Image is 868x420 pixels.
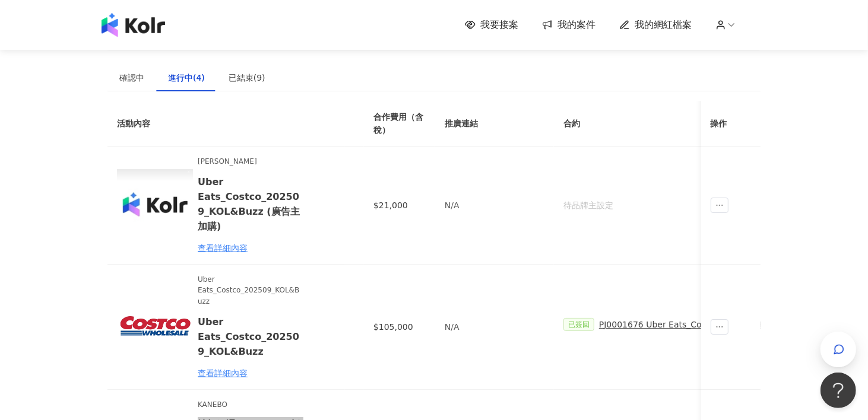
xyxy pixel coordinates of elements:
span: 已簽回 [563,318,594,331]
span: ellipsis [711,198,728,213]
span: 我的網紅檔案 [635,18,692,31]
div: 查看詳細內容 [198,367,302,380]
span: KANEBO [198,399,302,411]
a: 我的網紅檔案 [619,18,692,31]
td: $21,000 [364,147,435,264]
span: [PERSON_NAME] [198,156,302,167]
th: 活動內容 [107,101,345,147]
span: 我的案件 [557,18,595,31]
td: $105,000 [364,265,435,390]
div: 已結束(9) [229,71,265,84]
iframe: Help Scout Beacon - Open [821,373,856,408]
span: Uber Eats_Costco_202509_KOL&Buzz [198,274,302,308]
div: 待品牌主設定 [563,199,802,212]
span: ellipsis [711,319,728,335]
div: PJ0001676 Uber Eats_Costco_202509_KOL&Buzz [599,318,802,331]
h6: Uber Eats_Costco_202509_KOL&Buzz (廣告主加購) [198,174,302,234]
a: 我的案件 [542,18,595,31]
th: 推廣連結 [435,101,554,147]
img: 詳情請見進案需求 [117,289,193,365]
th: 合約 [554,101,811,147]
div: 進行中(4) [168,71,205,84]
img: logo [102,13,165,37]
th: 合作費用（含稅） [364,101,435,147]
span: 我要接案 [480,18,518,31]
p: N/A [445,320,544,333]
div: 確認中 [119,71,144,84]
div: 查看詳細內容 [198,241,302,254]
p: N/A [445,199,544,212]
th: 操作 [701,101,761,147]
h6: Uber Eats_Costco_202509_KOL&Buzz [198,314,302,359]
a: 我要接案 [465,18,518,31]
img: 詳情請見進案需求 [117,167,193,243]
